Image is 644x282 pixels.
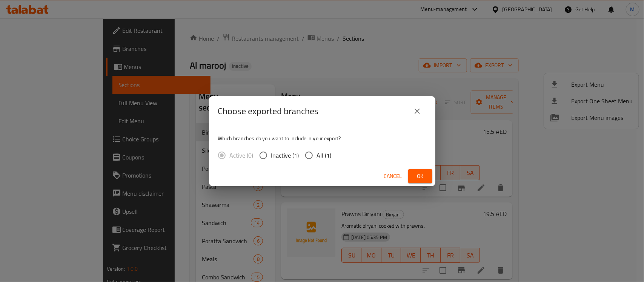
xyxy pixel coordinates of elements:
span: Inactive (1) [271,151,299,160]
p: Which branches do you want to include in your export? [218,135,426,142]
span: Active (0) [230,151,254,160]
span: All (1) [317,151,332,160]
span: Cancel [384,172,402,181]
button: close [408,102,426,120]
button: Cancel [381,169,405,183]
span: Ok [414,172,426,181]
h2: Choose exported branches [218,105,319,117]
button: Ok [408,169,432,183]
